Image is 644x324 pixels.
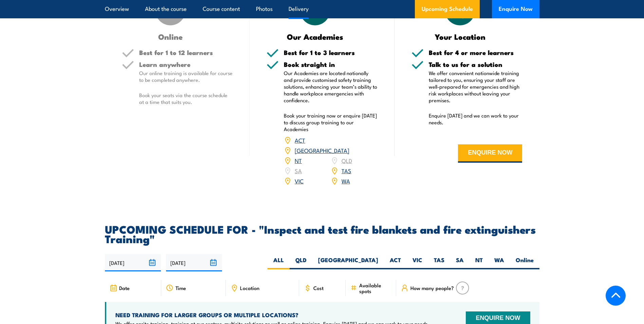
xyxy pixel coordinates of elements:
p: Book your training now or enquire [DATE] to discuss group training to our Academies [284,112,378,132]
label: Online [510,256,539,269]
h4: NEED TRAINING FOR LARGER GROUPS OR MULTIPLE LOCATIONS? [115,311,429,319]
label: WA [489,256,510,269]
span: Time [176,285,186,291]
span: How many people? [410,285,454,291]
h5: Best for 4 or more learners [429,49,522,56]
p: Book your seats via the course schedule at a time that suits you. [139,92,233,105]
a: ACT [295,136,305,144]
a: [GEOGRAPHIC_DATA] [295,146,349,154]
h3: Our Academies [266,33,364,40]
label: SA [450,256,470,269]
label: QLD [290,256,312,269]
a: WA [342,177,350,185]
h5: Book straight in [284,61,378,68]
label: ACT [384,256,407,269]
label: [GEOGRAPHIC_DATA] [312,256,384,269]
h5: Best for 1 to 3 learners [284,49,378,56]
input: To date [166,254,222,271]
label: NT [470,256,489,269]
label: VIC [407,256,428,269]
p: We offer convenient nationwide training tailored to you, ensuring your staff are well-prepared fo... [429,70,522,104]
label: ALL [268,256,290,269]
h5: Talk to us for a solution [429,61,522,68]
input: From date [105,254,161,271]
p: Our online training is available for course to be completed anywhere. [139,70,233,83]
h2: UPCOMING SCHEDULE FOR - "Inspect and test fire blankets and fire extinguishers Training" [105,224,539,243]
h3: Online [122,33,219,40]
label: TAS [428,256,450,269]
h5: Best for 1 to 12 learners [139,49,233,56]
a: TAS [342,166,351,175]
span: Date [119,285,130,291]
a: VIC [295,177,303,185]
h5: Learn anywhere [139,61,233,68]
span: Location [240,285,259,291]
a: NT [295,156,302,164]
button: ENQUIRE NOW [458,144,522,163]
h3: Your Location [411,33,509,40]
span: Available spots [359,282,391,294]
p: Our Academies are located nationally and provide customised safety training solutions, enhancing ... [284,70,378,104]
p: Enquire [DATE] and we can work to your needs. [429,112,522,126]
span: Cost [313,285,324,291]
